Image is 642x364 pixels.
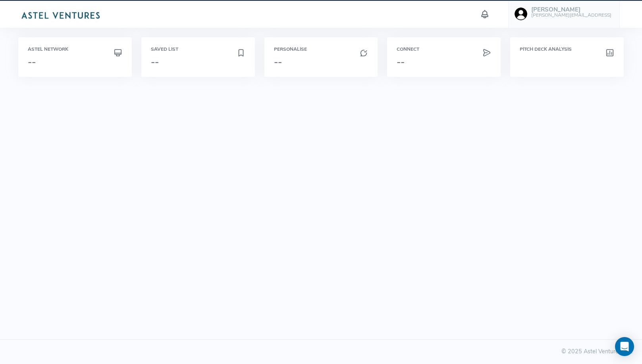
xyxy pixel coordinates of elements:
h6: [PERSON_NAME][EMAIL_ADDRESS] [531,13,611,18]
div: © 2025 Astel Ventures Ltd. [10,347,632,356]
h6: Astel Network [28,47,122,52]
h3: -- [397,57,491,67]
span: -- [28,56,36,68]
h5: [PERSON_NAME] [531,6,611,13]
span: -- [151,56,159,68]
div: Open Intercom Messenger [615,337,634,356]
h6: Personalise [274,47,368,52]
h6: Pitch Deck Analysis [520,47,614,52]
h6: Connect [397,47,491,52]
img: user-image [515,8,527,20]
h3: -- [274,57,368,67]
h6: Saved List [151,47,245,52]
